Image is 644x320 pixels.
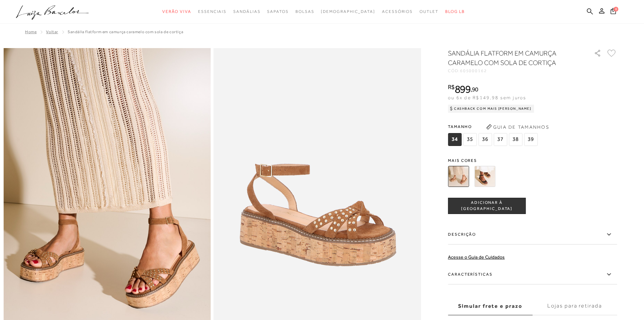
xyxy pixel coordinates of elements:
a: noSubCategoriesText [198,5,226,18]
span: Essenciais [198,9,226,14]
span: Tamanho [448,122,539,132]
img: SANDÁLIA FLATFORM EM CAMURÇA CARAMELO COM SOLA DE CORTIÇA [448,166,469,187]
span: Bolsas [295,9,314,14]
span: Sapatos [267,9,288,14]
a: noSubCategoriesText [382,5,413,18]
span: 37 [494,133,507,146]
span: Mais cores [448,158,617,163]
a: Voltar [46,29,58,34]
a: Home [25,29,37,34]
a: noSubCategoriesText [267,5,288,18]
span: 34 [448,133,461,146]
label: Simular frete e prazo [448,297,532,315]
a: noSubCategoriesText [233,5,260,18]
div: CÓD: [448,69,583,73]
label: Características [448,265,617,284]
span: Sandálias [233,9,260,14]
span: Verão Viva [162,9,191,14]
span: 36 [478,133,492,146]
span: 35 [463,133,477,146]
span: BLOG LB [445,9,465,14]
button: Guia de Tamanhos [484,122,551,132]
label: Descrição [448,225,617,244]
span: ou 6x de R$149,98 sem juros [448,95,526,100]
span: [DEMOGRAPHIC_DATA] [321,9,375,14]
span: 605000162 [460,68,487,73]
span: 0 [614,7,618,12]
i: R$ [448,84,455,90]
a: Acesse o Guia de Cuidados [448,254,505,260]
a: noSubCategoriesText [420,5,438,18]
label: Lojas para retirada [532,297,617,315]
div: Cashback com Mais [PERSON_NAME] [448,105,534,113]
img: SANDÁLIA FLATFORM EM CAMURÇA PRETA COM SOLA DE CORTIÇA [474,166,495,187]
i: , [471,86,478,92]
button: 0 [609,7,618,17]
span: 899 [455,83,471,95]
span: 39 [524,133,538,146]
a: BLOG LB [445,5,465,18]
a: noSubCategoriesText [295,5,314,18]
span: ADICIONAR À [GEOGRAPHIC_DATA] [448,200,525,212]
h1: SANDÁLIA FLATFORM EM CAMURÇA CARAMELO COM SOLA DE CORTIÇA [448,48,575,67]
a: noSubCategoriesText [162,5,191,18]
button: ADICIONAR À [GEOGRAPHIC_DATA] [448,198,526,214]
span: 90 [472,86,478,93]
span: SANDÁLIA FLATFORM EM CAMURÇA CARAMELO COM SOLA DE CORTIÇA [68,29,183,34]
span: Outlet [420,9,438,14]
a: noSubCategoriesText [321,5,375,18]
span: Acessórios [382,9,413,14]
span: 38 [509,133,522,146]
